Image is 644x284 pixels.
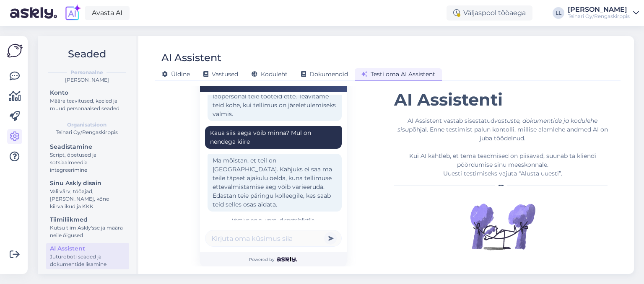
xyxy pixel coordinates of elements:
[44,129,129,136] div: Teinari Oy/Rengaskirppis
[46,214,129,240] a: TiimiliikmedKutsu tiim Askly'sse ja määra neile õigused
[7,43,23,59] img: Askly Logo
[50,224,125,239] div: Kutsu tiim Askly'sse ja määra neile õigused
[205,217,342,224] div: Vestlus on suunatud spetsialistile
[568,6,630,13] div: [PERSON_NAME]
[252,70,288,78] span: Koduleht
[205,230,342,247] input: Kirjuta oma küsimus siia
[50,215,125,224] div: Tiimiliikmed
[85,6,130,20] a: Avasta AI
[469,193,536,260] img: Illustration
[394,70,611,110] h1: Testi oma AI Assistenti
[301,70,348,78] span: Dokumendid
[447,5,532,21] div: Väljaspool tööaega
[162,70,190,78] span: Üldine
[277,257,297,262] img: Askly
[50,151,125,174] div: Script, õpetused ja sotsiaalmeedia integreerimine
[46,243,129,269] a: AI AssistentJuturoboti seaded ja dokumentide lisamine
[64,4,81,22] img: explore-ai
[50,253,125,268] div: Juturoboti seaded ja dokumentide lisamine
[397,117,598,133] i: vastuste, dokumentide ja kodulehe sisu
[361,70,435,78] span: Testi oma AI Assistent
[568,13,630,20] div: Teinari Oy/Rengaskirppis
[568,6,639,20] a: [PERSON_NAME]Teinari Oy/Rengaskirppis
[394,116,611,178] div: AI Assistent vastab sisestatud põhjal. Enne testimist palun kontolli, millise alamlehe andmed AI ...
[44,76,129,84] div: [PERSON_NAME]
[46,178,129,212] a: Sinu Askly disainVali värv, tööajad, [PERSON_NAME], kõne kiirvalikud ja KKK
[50,179,125,188] div: Sinu Askly disain
[210,129,337,146] div: Kaua siis aega võib minna? Mul on nendega kiire
[50,188,125,210] div: Vali värv, tööajad, [PERSON_NAME], kõne kiirvalikud ja KKK
[44,46,129,62] h2: Seaded
[50,88,125,97] div: Konto
[70,69,103,76] b: Personaalne
[50,273,125,282] div: E-mail
[50,142,125,151] div: Seadistamine
[46,141,129,175] a: SeadistamineScript, õpetused ja sotsiaalmeedia integreerimine
[46,87,129,114] a: KontoMäära teavitused, keeled ja muud personaalsed seaded
[203,70,238,78] span: Vastused
[208,154,342,212] div: Ma mõistan, et teil on [GEOGRAPHIC_DATA]. Kahjuks ei saa ma teile täpset ajakulu öelda, kuna tell...
[553,7,564,19] div: LL
[50,97,125,112] div: Määra teavitused, keeled ja muud personaalsed seaded
[249,256,297,263] span: Powered by
[50,244,125,253] div: AI Assistent
[67,121,106,129] b: Organisatsioon
[161,50,221,66] div: AI Assistent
